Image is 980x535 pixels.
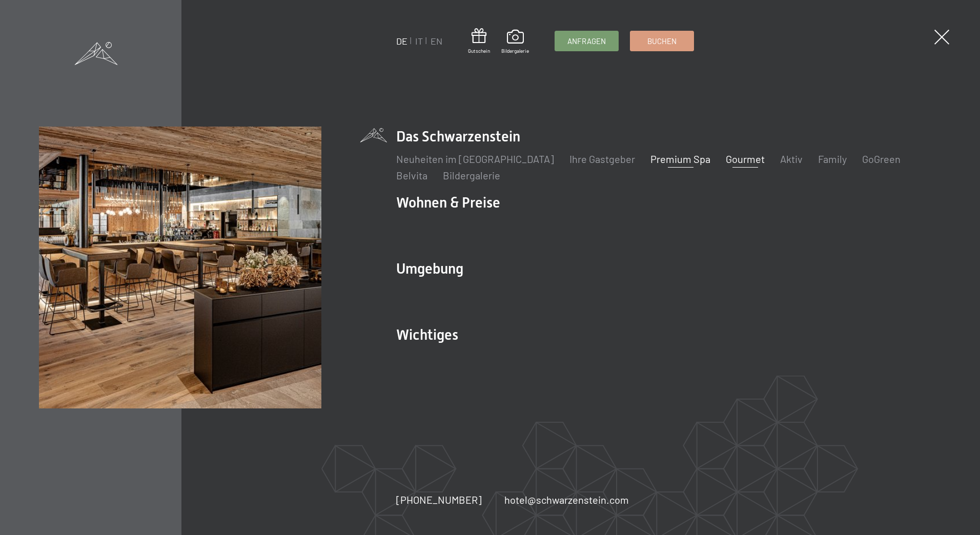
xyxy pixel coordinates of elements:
[396,153,554,165] a: Neuheiten im [GEOGRAPHIC_DATA]
[567,36,606,47] span: Anfragen
[555,31,618,51] a: Anfragen
[468,28,490,54] a: Gutschein
[630,31,693,51] a: Buchen
[39,127,321,409] img: Ein Wellness-Urlaub in Südtirol – 7.700 m² Spa, 10 Saunen
[569,153,635,165] a: Ihre Gastgeber
[726,153,765,165] a: Gourmet
[780,153,803,165] a: Aktiv
[396,35,407,47] a: DE
[468,47,490,54] span: Gutschein
[443,169,500,181] a: Bildergalerie
[862,153,901,165] a: GoGreen
[650,153,710,165] a: Premium Spa
[818,153,847,165] a: Family
[501,30,529,54] a: Bildergalerie
[396,492,482,507] a: [PHONE_NUMBER]
[501,47,529,54] span: Bildergalerie
[431,35,442,47] a: EN
[504,492,629,507] a: hotel@schwarzenstein.com
[396,169,427,181] a: Belvita
[647,36,677,47] span: Buchen
[396,493,482,506] span: [PHONE_NUMBER]
[415,35,423,47] a: IT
